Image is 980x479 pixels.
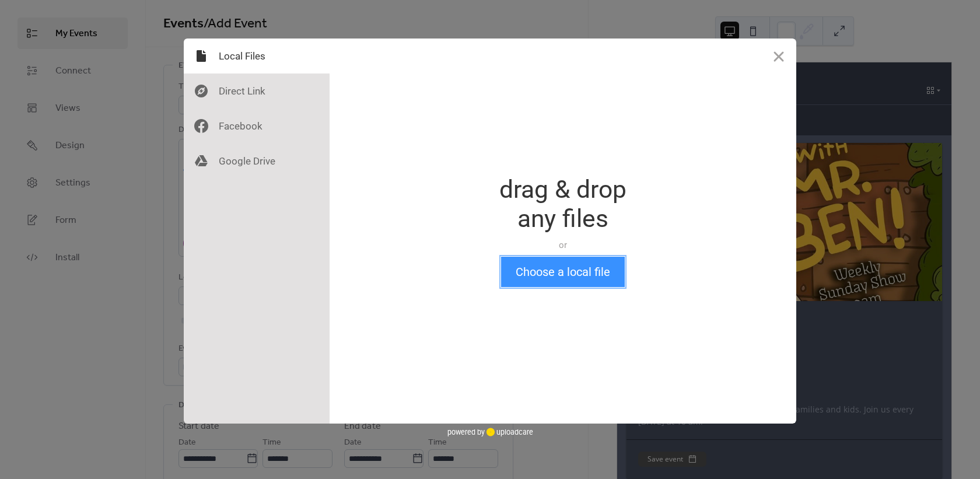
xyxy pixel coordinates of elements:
div: powered by [447,424,533,441]
div: drag & drop any files [499,175,626,233]
button: Choose a local file [501,257,625,287]
div: Direct Link [184,74,330,109]
div: Local Files [184,39,330,74]
a: uploadcare [485,428,533,436]
button: Close [761,39,796,74]
div: Facebook [184,109,330,144]
div: Google Drive [184,144,330,179]
div: or [499,239,626,251]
